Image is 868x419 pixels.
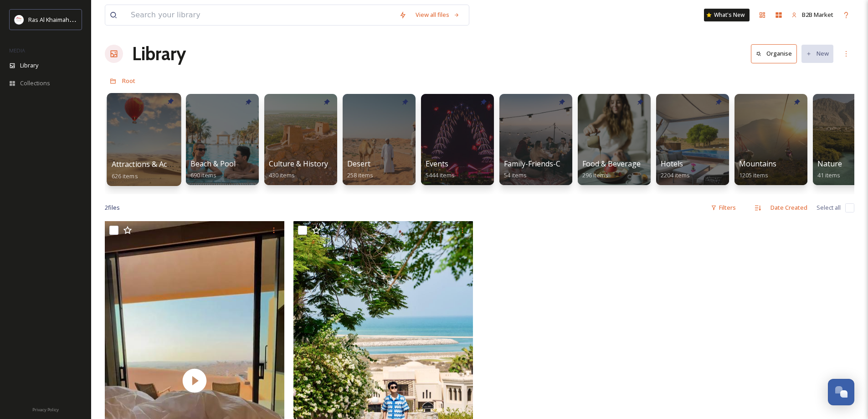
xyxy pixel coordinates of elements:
[32,403,59,414] a: Privacy Policy
[828,379,854,405] button: Open Chat
[704,9,750,21] a: What's New
[739,159,776,169] span: Mountains
[20,61,38,70] span: Library
[817,171,840,179] span: 41 items
[817,160,842,179] a: Nature41 items
[802,10,833,19] span: B2B Market
[28,15,157,24] span: Ras Al Khaimah Tourism Development Authority
[706,199,740,217] div: Filters
[426,171,455,179] span: 5444 items
[32,407,59,413] span: Privacy Policy
[15,15,24,24] img: Logo_RAKTDA_RGB-01.png
[661,171,690,179] span: 2204 items
[190,159,236,169] span: Beach & Pool
[269,159,328,169] span: Culture & History
[739,171,768,179] span: 1205 items
[751,44,797,63] button: Organise
[347,159,370,169] span: Desert
[190,160,236,179] a: Beach & Pool690 items
[661,160,690,179] a: Hotels2204 items
[661,159,683,169] span: Hotels
[504,171,527,179] span: 54 items
[582,160,641,179] a: Food & Beverage296 items
[582,171,608,179] span: 296 items
[132,40,186,67] a: Library
[9,47,25,54] span: MEDIA
[122,77,135,85] span: Root
[112,160,190,180] a: Attractions & Activities626 items
[817,203,841,212] span: Select all
[190,171,216,179] span: 690 items
[582,159,641,169] span: Food & Beverage
[504,160,598,179] a: Family-Friends-Couple-Solo54 items
[122,75,135,86] a: Root
[126,5,395,25] input: Search your library
[411,6,464,24] a: View all files
[504,159,598,169] span: Family-Friends-Couple-Solo
[112,171,138,180] span: 626 items
[347,171,373,179] span: 258 items
[766,199,812,217] div: Date Created
[105,203,120,212] span: 2 file s
[269,160,328,179] a: Culture & History430 items
[801,45,833,62] button: New
[112,159,190,169] span: Attractions & Activities
[787,6,838,24] a: B2B Market
[817,159,842,169] span: Nature
[426,159,448,169] span: Events
[269,171,295,179] span: 430 items
[739,160,776,179] a: Mountains1205 items
[20,79,50,88] span: Collections
[347,160,373,179] a: Desert258 items
[426,160,455,179] a: Events5444 items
